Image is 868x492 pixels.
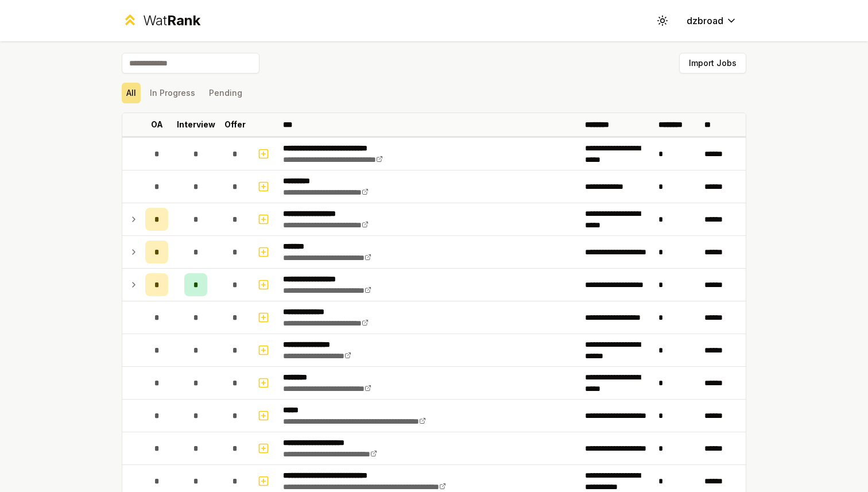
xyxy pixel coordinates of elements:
button: In Progress [145,83,200,103]
button: All [122,83,141,103]
button: Import Jobs [679,53,746,73]
span: dzbroad [687,14,723,28]
p: Interview [177,119,215,130]
button: Pending [204,83,247,103]
div: Wat [143,11,200,30]
button: dzbroad [677,10,746,31]
p: OA [151,119,163,130]
span: Rank [167,12,200,29]
a: WatRank [122,11,200,30]
p: Offer [224,119,246,130]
